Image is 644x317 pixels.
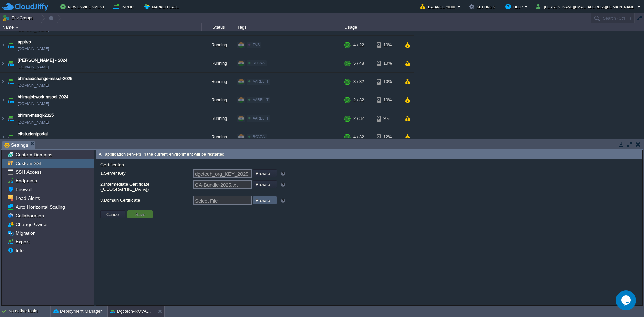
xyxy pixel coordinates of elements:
a: bhimn-mssql-2025 [18,112,54,119]
label: 1. [99,169,190,177]
span: AAREL IT [253,116,269,120]
img: AMDAwAAAACH5BAEAAAAALAAAAAABAAEAAAICRAEAOw== [6,128,15,146]
a: Custom Domains [14,152,53,158]
span: Server Key [104,171,126,176]
button: Marketplace [144,3,181,11]
div: Running [202,109,235,128]
button: Import [113,3,138,11]
div: All application servers in the current environment will be restarted. [96,150,642,159]
a: [DOMAIN_NAME] [18,100,49,107]
div: 4 / 22 [353,36,364,54]
div: Usage [343,23,414,31]
label: 2. [99,180,190,193]
img: AMDAwAAAACH5BAEAAAAALAAAAAABAAEAAAICRAEAOw== [6,91,15,109]
img: AMDAwAAAACH5BAEAAAAALAAAAAABAAEAAAICRAEAOw== [0,91,6,109]
div: 3 / 32 [353,73,364,91]
span: Domain Certificate [104,197,140,203]
a: [DOMAIN_NAME] [18,137,49,144]
button: Dgctech-ROVAN-2024 [110,308,153,315]
button: [PERSON_NAME][EMAIL_ADDRESS][DOMAIN_NAME] [536,3,637,11]
img: AMDAwAAAACH5BAEAAAAALAAAAAABAAEAAAICRAEAOw== [6,109,15,128]
div: 2 / 32 [353,91,364,109]
a: Change Owner [14,221,49,227]
img: AMDAwAAAACH5BAEAAAAALAAAAAABAAEAAAICRAEAOw== [6,73,15,91]
a: Auto Horizontal Scaling [14,204,66,210]
a: Info [14,247,25,253]
a: Load Alerts [14,195,41,201]
div: Name [1,23,201,31]
button: Help [505,3,525,11]
a: [DOMAIN_NAME] [18,64,49,70]
a: bhimajobwork-mssql-2024 [18,94,68,100]
span: ROVAN [253,135,265,139]
div: Running [202,36,235,54]
span: Settings [4,141,28,149]
a: [DOMAIN_NAME] [18,45,49,52]
img: CloudJiffy [2,3,48,11]
img: AMDAwAAAACH5BAEAAAAALAAAAAABAAEAAAICRAEAOw== [0,128,6,146]
a: Export [14,239,31,245]
iframe: chat widget [616,290,637,310]
a: Migration [14,230,37,236]
button: Cancel [104,211,122,217]
span: AAREL IT [253,79,269,83]
a: [PERSON_NAME] - 2024 [18,57,67,64]
a: Custom SSL [14,160,43,166]
img: AMDAwAAAACH5BAEAAAAALAAAAAABAAEAAAICRAEAOw== [0,36,6,54]
a: SSH Access [14,169,43,175]
div: No active tasks [8,306,50,317]
button: Settings [469,3,497,11]
div: Running [202,128,235,146]
button: Balance ₹0.00 [420,3,457,11]
a: bhimaexchange-mssql-2025 [18,75,72,82]
label: 3. [99,196,190,204]
img: AMDAwAAAACH5BAEAAAAALAAAAAABAAEAAAICRAEAOw== [0,73,6,91]
img: AMDAwAAAACH5BAEAAAAALAAAAAABAAEAAAICRAEAOw== [0,109,6,128]
div: Status [202,23,235,31]
div: Running [202,73,235,91]
span: TVS [253,43,260,47]
a: Endpoints [14,178,38,184]
div: 5 / 48 [353,54,364,72]
button: Save [133,211,147,217]
div: 10% [377,91,398,109]
img: AMDAwAAAACH5BAEAAAAALAAAAAABAAEAAAICRAEAOw== [6,54,15,72]
a: Firewall [14,186,33,192]
div: 12% [377,128,398,146]
div: Running [202,54,235,72]
a: apptvs [18,38,31,45]
button: Deployment Manager [53,308,102,315]
a: [DOMAIN_NAME] [18,82,49,89]
a: citstudentportal [18,131,48,137]
div: Certificates [99,162,287,169]
div: 9% [377,109,398,128]
img: AMDAwAAAACH5BAEAAAAALAAAAAABAAEAAAICRAEAOw== [6,36,15,54]
div: 2 / 32 [353,109,364,128]
span: Intermediate Certificate ([GEOGRAPHIC_DATA]) [100,182,149,192]
div: Tags [235,23,342,31]
button: New Environment [60,3,107,11]
a: [DOMAIN_NAME] [18,119,49,126]
div: 4 / 32 [353,128,364,146]
a: Collaboration [14,213,45,219]
span: AAREL IT [253,98,269,102]
div: 10% [377,36,398,54]
div: Running [202,91,235,109]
